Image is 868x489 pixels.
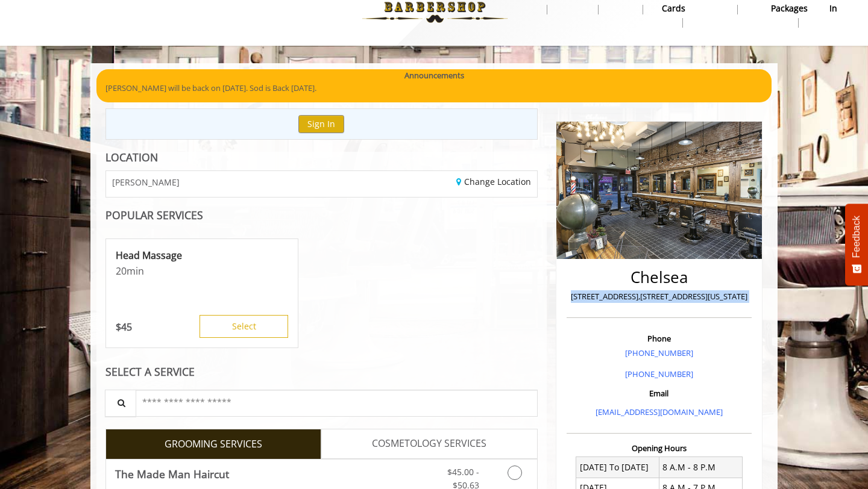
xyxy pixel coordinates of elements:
a: [EMAIL_ADDRESS][DOMAIN_NAME] [596,406,723,417]
span: GROOMING SERVICES [165,437,262,452]
b: Announcements [404,69,464,82]
p: 45 [116,320,132,334]
b: LOCATION [105,150,158,164]
a: Change Location [456,176,531,187]
p: 20 [116,264,288,278]
h2: Chelsea [570,269,749,286]
b: POPULAR SERVICES [105,208,203,222]
span: [PERSON_NAME] [112,178,180,187]
td: 8 A.M - 8 P.M [659,457,742,478]
button: Sign In [298,115,344,132]
span: $ [116,320,121,334]
button: Service Search [105,390,136,417]
p: [STREET_ADDRESS],[STREET_ADDRESS][US_STATE] [570,290,749,303]
h3: Opening Hours [567,444,752,452]
span: min [127,264,144,278]
h3: Email [570,389,749,397]
p: Head Massage [116,249,288,262]
p: [PERSON_NAME] will be back on [DATE]. Sod is Back [DATE]. [105,82,763,95]
a: [PHONE_NUMBER] [625,369,693,379]
span: Feedback [851,216,862,258]
div: SELECT A SERVICE [105,366,538,378]
span: COSMETOLOGY SERVICES [372,436,486,452]
button: Select [200,315,288,338]
b: The Made Man Haircut [115,466,229,482]
a: [PHONE_NUMBER] [625,347,693,358]
td: [DATE] To [DATE] [576,457,659,478]
button: Feedback - Show survey [845,204,868,285]
h3: Phone [570,334,749,343]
